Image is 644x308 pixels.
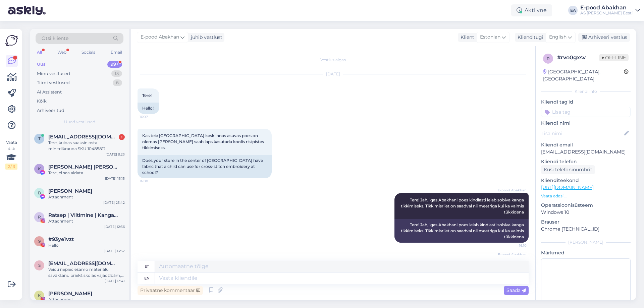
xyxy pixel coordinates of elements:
[580,5,640,16] a: E-pood AbakhanAS [PERSON_NAME] Eesti
[541,158,631,165] p: Kliendi telefon
[48,297,125,303] div: Attachment
[38,263,41,268] span: s
[48,188,92,194] span: Виктор Стриков
[48,266,125,279] div: Veicu nepieciešamo materiālu savākšanu priekš skolas vajadzībām, būs vajadzīga pavadzīme Rīgas 86...
[541,165,595,174] div: Küsi telefoninumbrit
[48,218,125,224] div: Attachment
[547,56,550,61] span: r
[541,184,594,190] a: [URL][DOMAIN_NAME]
[458,34,474,41] div: Klient
[138,155,272,178] div: Does your store in the center of [GEOGRAPHIC_DATA] have fabric that a child can use for cross-sti...
[541,130,623,137] input: Lisa nimi
[37,98,47,105] div: Kõik
[541,107,631,117] input: Lisa tag
[48,134,118,140] span: tiina.karsna@gmail.com
[541,120,631,127] p: Kliendi nimi
[38,166,41,171] span: K
[113,79,122,86] div: 6
[580,5,633,10] div: E-pood Abakhan
[541,193,631,199] p: Vaata edasi ...
[541,99,631,106] p: Kliendi tag'id
[480,34,500,41] span: Estonian
[541,177,631,184] p: Klienditeekond
[506,287,526,293] span: Saada
[580,10,633,16] div: AS [PERSON_NAME] Eesti
[37,61,46,68] div: Uus
[549,34,567,41] span: English
[109,48,123,57] div: Email
[111,70,122,77] div: 13
[48,194,125,200] div: Attachment
[48,164,118,170] span: Karl Eik Rebane
[37,89,62,96] div: AI Assistent
[119,134,125,140] div: 1
[38,190,41,195] span: В
[140,179,165,184] span: 16:08
[37,107,64,114] div: Arhiveeritud
[145,261,149,272] div: et
[38,293,41,298] span: K
[48,236,74,242] span: #93ye1vzt
[104,224,125,229] div: [DATE] 12:56
[64,119,95,125] span: Uued vestlused
[541,202,631,209] p: Operatsioonisüsteem
[38,136,41,141] span: t
[5,34,18,47] img: Askly Logo
[541,209,631,216] p: Windows 10
[5,139,17,170] div: Vaata siia
[36,48,43,57] div: All
[103,200,125,205] div: [DATE] 23:42
[498,252,527,257] span: E-pood Abakhan
[541,141,631,148] p: Kliendi email
[541,88,631,95] div: Kliendi info
[541,249,631,256] p: Märkmed
[37,79,70,86] div: Tiimi vestlused
[401,197,525,214] span: Tere! Jah, igas Abakhani poes kindlasti leiab sobiva kanga tikkimiseks. Tikkimisriiet on saadval ...
[80,48,97,57] div: Socials
[37,70,70,77] div: Minu vestlused
[541,148,631,156] p: [EMAIL_ADDRESS][DOMAIN_NAME]
[541,226,631,233] p: Chrome [TECHNICAL_ID]
[501,243,527,248] span: 16:10
[107,61,122,68] div: 99+
[38,214,41,220] span: R
[48,212,118,218] span: Rätsep | Viltimine | Kangastelgedel kudumine
[541,219,631,226] p: Brauser
[578,33,630,42] div: Arhiveeri vestlus
[141,34,179,41] span: E-pood Abakhan
[138,57,529,63] div: Vestlus algas
[543,68,624,82] div: [GEOGRAPHIC_DATA], [GEOGRAPHIC_DATA]
[140,114,165,119] span: 16:07
[38,239,41,244] span: 9
[106,152,125,157] div: [DATE] 9:23
[138,103,159,114] div: Hello!
[105,279,125,284] div: [DATE] 13:41
[568,6,578,15] div: EA
[144,272,150,284] div: en
[557,54,599,62] div: # rvo0gxsv
[394,219,529,243] div: Tere! Jah, igas Abakhani poes leiab kindlasti sobiva kanga tikkimiseks. Tikkimisriiet on saadval ...
[511,4,552,16] div: Aktiivne
[138,286,203,295] div: Privaatne kommentaar
[48,140,125,152] div: Tere, kuidas saaksin osta minitriikrauda SKU 1048581?
[42,35,68,42] span: Otsi kliente
[105,176,125,181] div: [DATE] 15:15
[48,170,125,176] div: Tere, ei saa aidata
[48,291,92,297] span: Katrina Randma
[48,242,125,248] div: Hello
[188,34,222,41] div: juhib vestlust
[541,239,631,245] div: [PERSON_NAME]
[515,34,543,41] div: Klienditugi
[104,248,125,253] div: [DATE] 13:52
[138,71,529,77] div: [DATE]
[48,260,118,266] span: smaragts9@inbox.lv
[142,93,152,98] span: Tere!
[599,54,629,61] span: Offline
[5,164,17,170] div: 2 / 3
[498,188,527,193] span: E-pood Abakhan
[56,48,68,57] div: Web
[142,133,265,150] span: Kas teie [GEOGRAPHIC_DATA] kesklinnas asuvas poes on olemas [PERSON_NAME] saab laps kasutada kool...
